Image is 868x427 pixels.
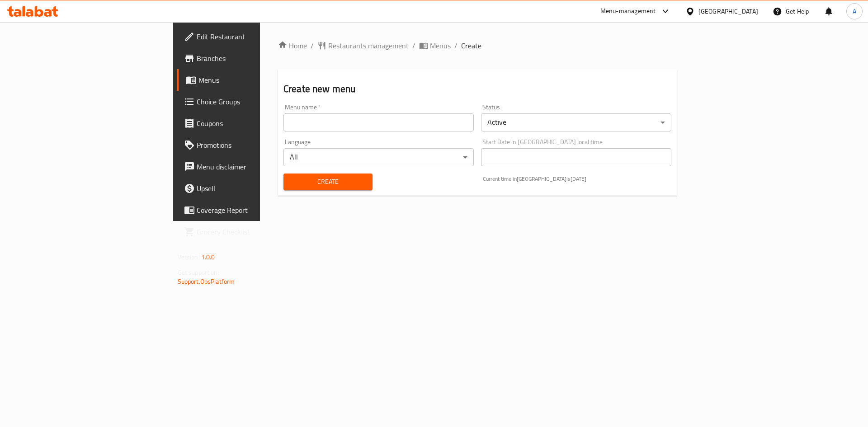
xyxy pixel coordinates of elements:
li: / [412,40,415,51]
input: Please enter Menu name [283,113,474,131]
span: Edit Restaurant [197,31,311,42]
a: Support.OpsPlatform [178,276,235,287]
h2: Create new menu [283,82,671,96]
a: Coupons [177,113,318,134]
span: Coupons [197,118,311,129]
a: Grocery Checklist [177,221,318,243]
span: Restaurants management [328,40,409,51]
button: Create [283,174,373,190]
a: Restaurants management [317,40,409,51]
span: Create [461,40,481,51]
a: Edit Restaurant [177,26,318,47]
span: Grocery Checklist [197,226,311,237]
span: 1.0.0 [201,251,215,263]
a: Choice Groups [177,91,318,113]
div: Active [481,113,671,131]
a: Menus [177,69,318,91]
a: Upsell [177,178,318,199]
nav: breadcrumb [278,40,677,51]
a: Branches [177,47,318,69]
p: Current time in [GEOGRAPHIC_DATA] is [DATE] [483,175,671,183]
span: Menus [430,40,451,51]
span: Menu disclaimer [197,161,311,172]
li: / [454,40,458,51]
span: Choice Groups [197,96,311,107]
div: All [283,148,474,166]
a: Menu disclaimer [177,156,318,178]
span: Coverage Report [197,205,311,216]
a: Menus [419,40,451,51]
span: Promotions [197,140,311,150]
a: Coverage Report [177,199,318,221]
span: A [853,6,856,16]
span: Menus [198,75,311,85]
div: Menu-management [600,6,656,17]
span: Upsell [197,183,311,194]
span: Get support on: [178,267,219,278]
div: [GEOGRAPHIC_DATA] [698,6,758,16]
span: Create [291,176,365,188]
span: Branches [197,53,311,64]
a: Promotions [177,134,318,156]
span: Version: [178,251,200,263]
